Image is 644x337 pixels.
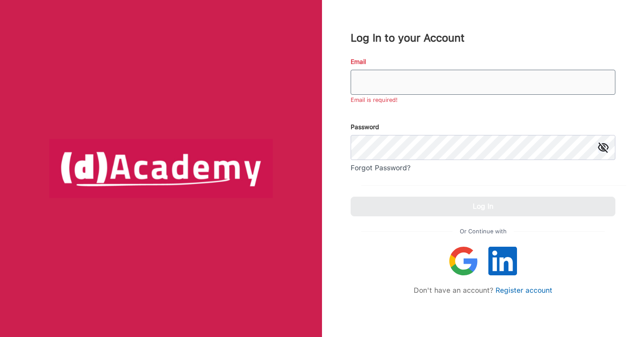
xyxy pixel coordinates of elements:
div: Email [351,55,615,68]
div: Password [351,121,615,133]
div: Log In [473,200,493,213]
div: Don't have an account? [361,286,605,295]
img: google icon [449,247,478,275]
img: linkedIn icon [488,247,517,275]
p: Email is required! [351,95,615,105]
img: icon [598,142,609,153]
div: Forgot Password? [351,162,411,174]
a: Register account [496,286,552,295]
button: Log In [351,197,615,216]
span: Or Continue with [460,227,507,236]
div: Log In to your Account [351,32,615,45]
img: logo [49,139,273,198]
